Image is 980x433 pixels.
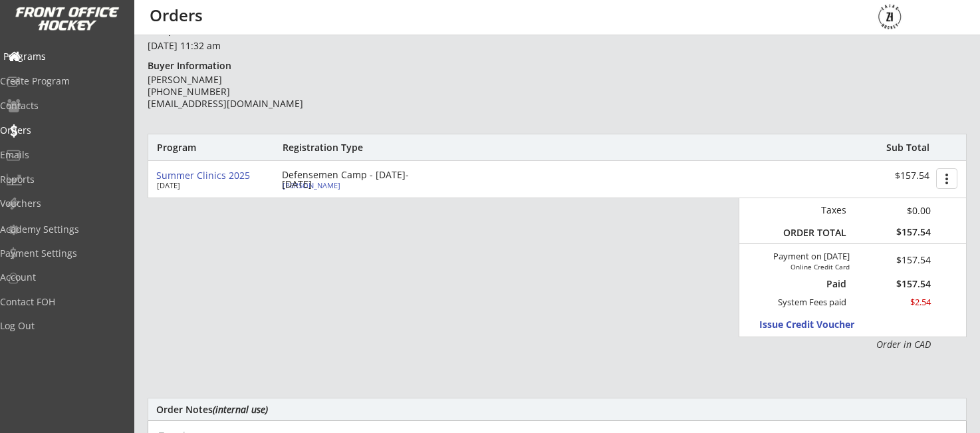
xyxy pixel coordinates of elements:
div: [PERSON_NAME] [PHONE_NUMBER] [EMAIL_ADDRESS][DOMAIN_NAME] [148,74,340,110]
div: Taxes [777,204,846,216]
div: Payment on [DATE] [744,251,850,262]
button: more_vert [936,168,957,189]
div: $157.54 [856,226,931,238]
div: $0.00 [856,204,931,217]
div: Defensemen Camp - [DATE]-[DATE] [282,170,435,189]
div: $157.54 [856,279,931,289]
div: ORDER TOTAL [777,227,846,239]
div: Programs [3,52,123,61]
button: Issue Credit Voucher [759,315,882,333]
em: (internal use) [213,403,268,416]
div: Online Credit Card [775,263,850,271]
div: Summer Clinics 2025 [156,170,271,182]
div: System Fees paid [766,297,846,308]
div: Buyer Information [148,60,237,72]
div: Order Notes [156,404,958,414]
div: Program [157,142,229,154]
div: [DATE] 11:32 am [148,39,340,53]
div: $157.54 [847,170,929,182]
div: Order in CAD [777,338,931,351]
div: Registration Type [283,142,435,154]
div: Sub Total [872,142,929,154]
div: [DATE] [157,182,263,189]
div: Paid [785,278,846,290]
div: $157.54 [867,255,931,265]
div: $2.54 [856,297,931,308]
